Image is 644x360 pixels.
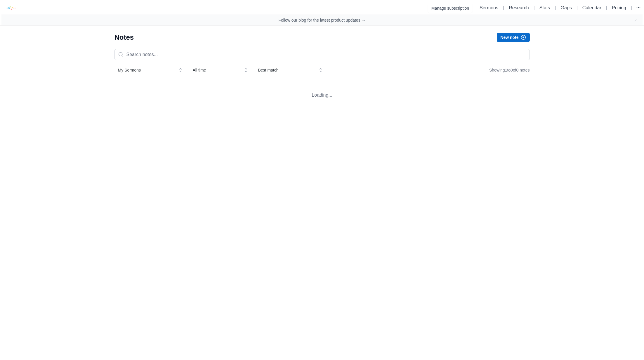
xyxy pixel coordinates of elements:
[114,33,134,42] h1: Notes
[428,4,473,13] button: Manage subscription
[582,5,601,10] a: Calendar
[574,4,580,11] li: |
[615,331,637,353] iframe: Drift Widget Chat Controller
[629,4,634,11] li: |
[114,82,530,108] p: Loading...
[114,49,530,60] input: Search notes...
[612,5,626,10] a: Pricing
[114,65,186,75] button: My Sermons
[258,67,314,73] span: Best match
[189,65,251,75] button: All time
[604,4,610,11] li: |
[552,4,558,11] li: |
[278,17,365,23] a: Follow our blog for the latest product updates →
[560,5,572,10] a: Gaps
[497,33,530,42] button: New note
[193,67,239,73] span: All time
[489,65,530,75] div: Showing 1 to 0 of 0 notes
[633,18,638,22] button: Close banner
[255,65,326,75] button: Best match
[539,5,550,10] a: Stats
[509,5,529,10] a: Research
[118,67,174,73] span: My Sermons
[4,1,18,15] img: logo
[501,4,506,11] li: |
[531,4,537,11] li: |
[480,5,498,10] a: Sermons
